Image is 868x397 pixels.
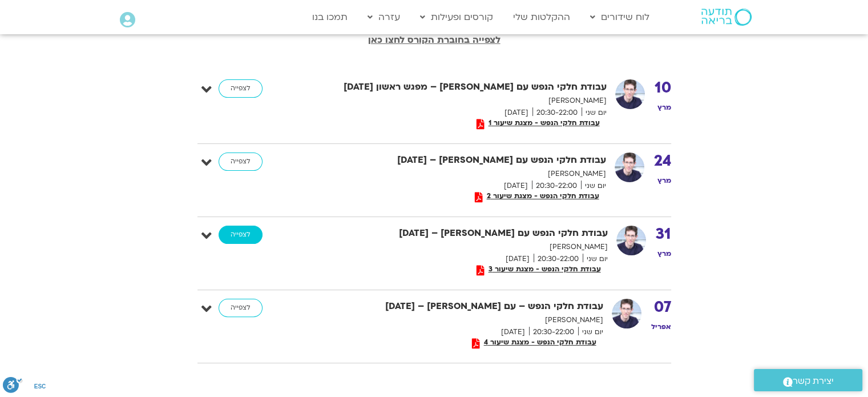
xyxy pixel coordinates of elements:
a: עזרה [362,6,406,28]
a: לצפייה [219,299,263,317]
span: [DATE] [500,107,532,119]
span: [DATE] [502,253,534,265]
span: עבודת חלקי הנפש - מצגת שיעור 2 [483,192,603,200]
span: יום שני [583,253,608,265]
p: [PERSON_NAME] [326,168,606,180]
span: 20:30-22:00 [529,326,578,338]
strong: 24 [654,153,671,170]
span: 20:30-22:00 [532,107,582,119]
span: 20:30-22:00 [532,180,581,192]
a: עבודת חלקי הנפש - מצגת שיעור 4 [468,338,600,349]
span: יום שני [582,107,607,119]
span: [DATE] [500,180,532,192]
a: לצפייה [219,79,263,98]
a: עבודת חלקי הנפש - מצגת שיעור 3 [473,265,605,276]
a: יצירת קשר [754,369,862,391]
p: [PERSON_NAME] [327,95,607,107]
span: 20:30-22:00 [534,253,583,265]
span: עבודת חלקי הנפש - מצגת שיעור 4 [480,338,600,346]
strong: עבודת חלקי הנפש עם [PERSON_NAME] – [DATE] [326,153,606,168]
strong: 10 [655,79,671,97]
a: עבודת חלקי הנפש - מצגת שיעור 1 [473,119,604,130]
span: [DATE] [497,326,529,338]
span: מרץ [657,249,671,258]
strong: עבודת חלקי הנפש עם [PERSON_NAME] – מפגש ראשון [DATE] [327,79,607,95]
a: עבודת חלקי הנפש - מצגת שיעור 2 [471,192,603,203]
span: אפריל [651,322,671,331]
img: תודעה בריאה [701,9,752,26]
span: עבודת חלקי הנפש - מצגת שיעור 1 [485,119,604,127]
strong: עבודת חלקי הנפש עם [PERSON_NAME] – [DATE] [328,226,608,241]
strong: 31 [656,226,671,243]
a: תמכו בנו [306,6,353,28]
span: יצירת קשר [793,374,834,389]
span: יום שני [578,326,603,338]
a: קורסים ופעילות [414,6,499,28]
p: [PERSON_NAME] [324,314,603,326]
a: ההקלטות שלי [507,6,576,28]
a: לצפייה בחוברת הקורס לחצו כאן [368,34,500,46]
span: מרץ [657,176,671,185]
span: יום שני [581,180,606,192]
a: לצפייה [219,153,263,171]
p: [PERSON_NAME] [328,241,608,253]
span: מרץ [657,103,671,112]
span: עבודת חלקי הנפש - מצגת שיעור 3 [485,265,605,273]
strong: 07 [651,299,671,316]
a: לוח שידורים [584,6,655,28]
strong: עבודת חלקי הנפש – עם [PERSON_NAME] – [DATE] [324,299,603,314]
a: לצפייה [219,226,263,244]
